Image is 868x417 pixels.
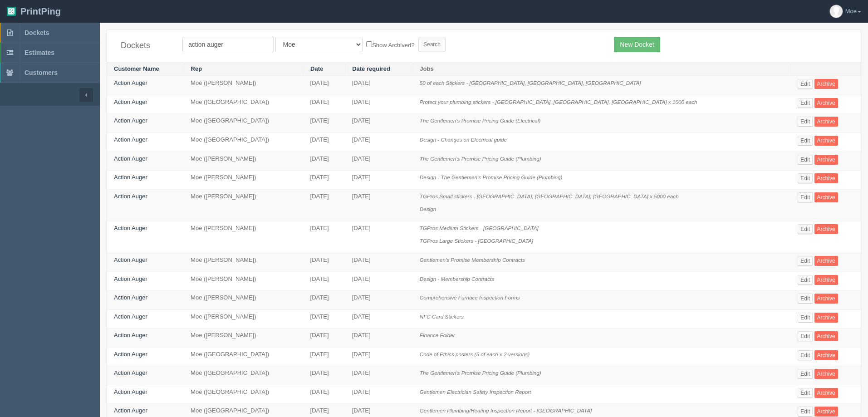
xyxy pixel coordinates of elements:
[345,272,413,291] td: [DATE]
[798,388,813,398] a: Edit
[420,276,494,282] i: Design - Membership Contracts
[366,41,372,47] input: Show Archived?
[420,118,541,123] i: The Gentlemen's Promise Pricing Guide (Electrical)
[798,313,813,323] a: Edit
[798,173,813,183] a: Edit
[420,193,679,199] i: TGPros Small stickers - [GEOGRAPHIC_DATA], [GEOGRAPHIC_DATA], [GEOGRAPHIC_DATA] x 5000 each
[184,189,303,221] td: Moe ([PERSON_NAME])
[814,117,838,127] a: Archive
[304,253,345,272] td: [DATE]
[304,309,345,329] td: [DATE]
[814,256,838,266] a: Archive
[798,155,813,165] a: Edit
[420,80,641,86] i: 50 of each Stickers - [GEOGRAPHIC_DATA], [GEOGRAPHIC_DATA], [GEOGRAPHIC_DATA]
[114,256,147,263] a: Action Auger
[114,65,159,72] a: Customer Name
[184,272,303,291] td: Moe ([PERSON_NAME])
[420,156,541,162] i: The Gentlemen's Promise Pricing Guide (Plumbing)
[814,407,838,417] a: Archive
[184,291,303,310] td: Moe ([PERSON_NAME])
[114,275,147,282] a: Action Auger
[184,221,303,253] td: Moe ([PERSON_NAME])
[182,37,274,52] input: Customer Name
[614,37,660,52] a: New Docket
[798,275,813,285] a: Edit
[114,351,147,358] a: Action Auger
[420,407,592,413] i: Gentlemen Plumbing/Heating Inspection Report - [GEOGRAPHIC_DATA]
[420,314,464,319] i: NFC Card Stickers
[345,76,413,95] td: [DATE]
[304,95,345,114] td: [DATE]
[345,171,413,190] td: [DATE]
[814,313,838,323] a: Archive
[184,253,303,272] td: Moe ([PERSON_NAME])
[420,389,531,395] i: Gentlemen Electrician Safety Inspection Report
[25,29,49,36] span: Dockets
[814,369,838,379] a: Archive
[798,369,813,379] a: Edit
[304,385,345,404] td: [DATE]
[25,49,54,56] span: Estimates
[814,294,838,304] a: Archive
[121,41,169,50] h4: Dockets
[345,133,413,152] td: [DATE]
[420,206,436,212] i: Design
[184,95,303,114] td: Moe ([GEOGRAPHIC_DATA])
[420,351,530,357] i: Code of Ethics posters (5 of each x 2 versions)
[798,407,813,417] a: Edit
[345,189,413,221] td: [DATE]
[114,369,147,376] a: Action Auger
[420,225,539,231] i: TGPros Medium Stickers - [GEOGRAPHIC_DATA]
[420,294,520,300] i: Comprehensive Furnace Inspection Forms
[345,152,413,171] td: [DATE]
[345,221,413,253] td: [DATE]
[114,117,147,124] a: Action Auger
[114,155,147,162] a: Action Auger
[798,224,813,234] a: Edit
[814,79,838,89] a: Archive
[798,79,813,89] a: Edit
[420,370,541,376] i: The Gentlemen's Promise Pricing Guide (Plumbing)
[114,98,147,105] a: Action Auger
[420,238,533,244] i: TGPros Large Stickers - [GEOGRAPHIC_DATA]
[304,221,345,253] td: [DATE]
[814,155,838,165] a: Archive
[345,366,413,385] td: [DATE]
[304,133,345,152] td: [DATE]
[114,79,147,86] a: Action Auger
[345,329,413,348] td: [DATE]
[304,366,345,385] td: [DATE]
[25,69,58,76] span: Customers
[814,98,838,108] a: Archive
[345,347,413,366] td: [DATE]
[352,65,390,72] a: Date required
[798,294,813,304] a: Edit
[114,332,147,339] a: Action Auger
[814,331,838,341] a: Archive
[345,309,413,329] td: [DATE]
[420,99,697,105] i: Protect your plumbing stickers - [GEOGRAPHIC_DATA], [GEOGRAPHIC_DATA], [GEOGRAPHIC_DATA] x 1000 each
[345,95,413,114] td: [DATE]
[814,224,838,234] a: Archive
[345,385,413,404] td: [DATE]
[114,313,147,320] a: Action Auger
[420,332,455,338] i: Finance Folder
[304,152,345,171] td: [DATE]
[184,309,303,329] td: Moe ([PERSON_NAME])
[345,291,413,310] td: [DATE]
[304,171,345,190] td: [DATE]
[114,174,147,181] a: Action Auger
[184,152,303,171] td: Moe ([PERSON_NAME])
[304,329,345,348] td: [DATE]
[814,136,838,146] a: Archive
[345,253,413,272] td: [DATE]
[304,291,345,310] td: [DATE]
[304,114,345,133] td: [DATE]
[304,189,345,221] td: [DATE]
[310,65,323,72] a: Date
[798,331,813,341] a: Edit
[830,5,843,18] img: avatar_default-7531ab5dedf162e01f1e0bb0964e6a185e93c5c22dfe317fb01d7f8cd2b1632c.jpg
[814,192,838,202] a: Archive
[420,137,507,142] i: Design - Changes on Electrical guide
[114,407,147,414] a: Action Auger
